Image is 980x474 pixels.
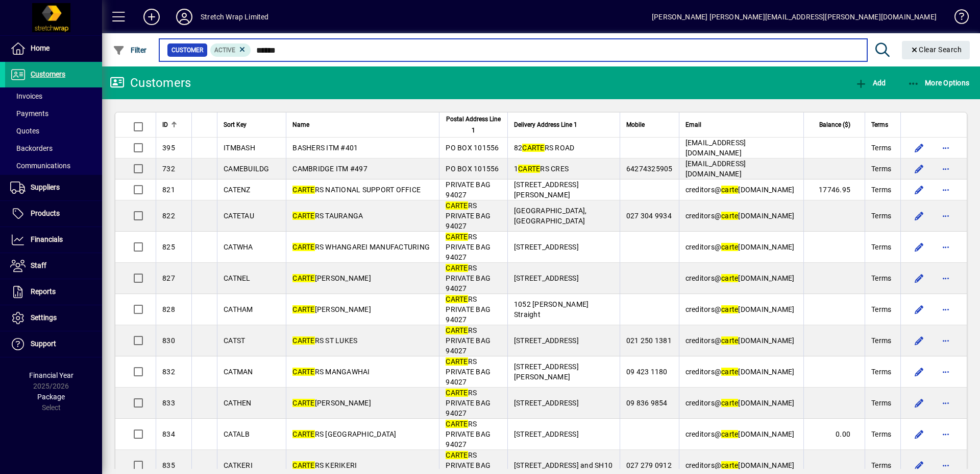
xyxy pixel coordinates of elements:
[902,41,970,59] button: Clear
[5,87,102,105] a: Invoices
[162,119,185,130] div: ID
[210,43,251,57] mat-chip: Activation Status: Active
[171,45,203,55] span: Customer
[5,279,102,305] a: Reports
[10,109,48,118] span: Payments
[292,368,314,376] em: CARTE
[201,9,269,25] div: Stretch Wrap Limited
[224,212,254,220] span: CATETAU
[162,119,168,130] span: ID
[224,274,251,282] span: CATNEL
[10,162,70,170] span: Communications
[446,233,468,241] em: CARTE
[685,399,795,407] span: creditors@ [DOMAIN_NAME]
[31,287,56,296] span: Reports
[10,144,53,152] span: Backorders
[224,144,255,152] span: ITMBASH
[162,243,175,251] span: 825
[908,79,970,87] span: More Options
[819,119,850,130] span: Balance ($)
[31,209,60,217] span: Products
[31,340,56,348] span: Support
[446,201,491,230] span: RS PRIVATE BAG 94027
[852,74,888,92] button: Add
[162,336,175,345] span: 830
[446,389,468,397] em: CARTE
[721,399,738,407] em: carte
[685,139,746,157] span: [EMAIL_ADDRESS][DOMAIN_NAME]
[911,140,927,156] button: Edit
[685,186,795,194] span: creditors@ [DOMAIN_NAME]
[162,461,175,469] span: 835
[911,332,927,349] button: Edit
[871,119,888,130] span: Terms
[871,367,891,377] span: Terms
[685,461,795,469] span: creditors@ [DOMAIN_NAME]
[292,461,357,469] span: RS KERIKERI
[514,300,589,319] span: 1052 [PERSON_NAME] Straight
[31,183,60,191] span: Suppliers
[31,261,46,269] span: Staff
[10,92,42,100] span: Invoices
[911,239,927,255] button: Edit
[5,157,102,174] a: Communications
[224,243,253,251] span: CATWHA
[514,165,569,173] span: 1 RS CRES
[5,36,102,61] a: Home
[514,430,579,438] span: [STREET_ADDRESS]
[113,46,147,54] span: Filter
[514,144,575,152] span: 82 RS ROAD
[938,426,954,442] button: More options
[446,326,491,355] span: RS PRIVATE BAG 94027
[938,364,954,380] button: More options
[626,119,645,130] span: Mobile
[685,274,795,282] span: creditors@ [DOMAIN_NAME]
[871,164,891,174] span: Terms
[135,8,168,26] button: Add
[938,457,954,473] button: More options
[292,399,371,407] span: [PERSON_NAME]
[871,460,891,470] span: Terms
[685,368,795,376] span: creditors@ [DOMAIN_NAME]
[721,305,738,313] em: carte
[292,186,421,194] span: RS NATIONAL SUPPORT OFFICE
[446,165,499,173] span: PO BOX 101556
[721,243,738,251] em: carte
[803,179,865,200] td: 17746.95
[721,274,738,282] em: carte
[446,357,491,386] span: RS PRIVATE BAG 94027
[224,461,253,469] span: CATKERI
[162,430,175,438] span: 834
[721,430,738,438] em: carte
[292,399,314,407] em: CARTE
[685,305,795,313] span: creditors@ [DOMAIN_NAME]
[5,305,102,331] a: Settings
[446,144,499,152] span: PO BOX 101556
[292,144,358,152] span: BASHERS ITM #401
[871,304,891,314] span: Terms
[224,305,253,313] span: CATHAM
[31,235,63,243] span: Financials
[292,430,396,438] span: RS [GEOGRAPHIC_DATA]
[911,301,927,318] button: Edit
[224,119,247,130] span: Sort Key
[224,336,245,345] span: CATST
[110,41,150,59] button: Filter
[292,461,314,469] em: CARTE
[911,426,927,442] button: Edit
[10,127,39,135] span: Quotes
[626,461,672,469] span: 027 279 0912
[871,273,891,283] span: Terms
[5,140,102,157] a: Backorders
[5,105,102,122] a: Payments
[162,305,175,313] span: 828
[514,461,612,469] span: [STREET_ADDRESS] and SH10
[162,212,175,220] span: 822
[938,395,954,411] button: More options
[855,79,886,87] span: Add
[37,393,65,401] span: Package
[871,211,891,221] span: Terms
[626,119,673,130] div: Mobile
[871,398,891,408] span: Terms
[685,212,795,220] span: creditors@ [DOMAIN_NAME]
